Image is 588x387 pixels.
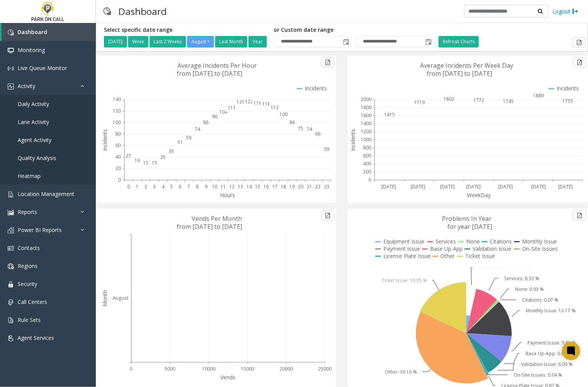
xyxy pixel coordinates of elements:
[101,129,108,151] text: Incidents
[558,183,573,190] text: [DATE]
[442,214,491,223] text: Problems In Year
[262,101,270,107] text: 118
[113,119,121,126] text: 100
[533,92,544,99] text: 1889
[563,98,573,104] text: 1755
[8,299,14,305] img: 'icon'
[179,183,181,190] text: 6
[522,297,558,303] text: Citations: 0.07 %
[526,350,572,357] text: Base Up-App: 0.00 %
[361,96,371,103] text: 2000
[135,157,140,164] text: 19
[177,61,257,70] text: Average Incidents Per Hour
[220,191,235,199] text: Hours
[115,131,121,137] text: 80
[274,27,433,33] h5: or Custom date range
[557,85,579,92] text: Incidents
[149,36,186,47] button: Last 2 Weeks
[307,183,312,190] text: 21
[361,104,371,111] text: 1800
[532,183,546,190] text: [DATE]
[248,36,267,47] button: Year
[8,83,14,90] img: 'icon'
[447,222,492,231] text: for year [DATE]
[8,65,14,72] img: 'icon'
[187,36,214,47] button: August
[8,29,14,36] img: 'icon'
[473,97,484,103] text: 1772
[473,245,511,252] text: Validation Issue
[424,36,432,47] span: Toggle popup
[443,96,454,102] text: 1802
[298,183,303,190] text: 20
[8,335,14,341] img: 'icon'
[162,183,165,190] text: 4
[361,136,371,143] text: 1000
[503,98,514,105] text: 1745
[318,366,332,372] text: 25000
[315,183,320,190] text: 22
[514,372,562,378] text: On-Site Issues: 0.04 %
[466,183,481,190] text: [DATE]
[466,238,480,245] text: None
[498,183,513,190] text: [DATE]
[8,47,14,54] img: 'icon'
[187,183,190,190] text: 7
[572,7,578,15] img: logout
[289,183,295,190] text: 19
[522,238,557,245] text: Monthly Issue
[238,183,243,190] text: 13
[363,160,371,167] text: 400
[361,120,371,127] text: 1400
[384,111,395,118] text: 1415
[18,100,49,108] span: Daily Activity
[196,183,199,190] text: 8
[220,183,226,190] text: 11
[113,295,128,302] text: August
[515,286,544,292] text: None: 0.93 %
[465,252,495,260] text: Ticket Issue
[8,317,14,323] img: 'icon'
[153,183,156,190] text: 3
[349,129,356,151] text: Incidents
[8,209,14,216] img: 'icon'
[215,36,247,47] button: Last Month
[8,245,14,251] img: 'icon'
[8,227,14,234] img: 'icon'
[165,366,176,372] text: 5000
[219,109,228,115] text: 104
[2,23,96,41] a: Dashboard
[160,154,166,160] text: 25
[363,152,371,159] text: 600
[526,307,576,314] text: Monthly Issue: 13.17 %
[246,183,252,190] text: 14
[522,245,558,252] text: On-Site Issues
[382,277,427,284] text: Ticket Issue: 18.05 %
[202,366,215,372] text: 10000
[18,226,62,234] span: Power BI Reports
[18,172,41,180] span: Heatmap
[435,238,456,245] text: Services
[126,153,131,159] text: 27
[186,134,191,141] text: 59
[18,244,40,251] span: Contacts
[368,177,371,183] text: 0
[363,168,371,175] text: 200
[205,183,207,190] text: 9
[254,100,262,106] text: 119
[321,211,334,220] button: Export to pdf
[136,183,138,190] text: 1
[479,265,532,271] text: Equipment Issue: 3.53 %
[490,238,512,245] text: Citations
[8,263,14,269] img: 'icon'
[383,252,431,260] text: License Plate Issue
[145,183,147,190] text: 2
[427,69,492,78] text: from [DATE] to [DATE]
[18,298,47,305] span: Call Centers
[264,183,269,190] text: 16
[113,96,121,103] text: 140
[115,153,121,160] text: 40
[528,340,577,346] text: Payment Issue: 9.81 %
[18,316,41,323] span: Rule Sets
[363,144,371,151] text: 800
